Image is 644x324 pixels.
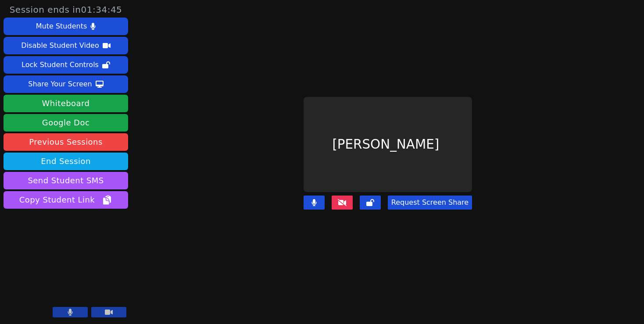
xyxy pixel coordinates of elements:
a: Google Doc [4,114,128,132]
button: End Session [4,153,128,170]
div: Mute Students [36,19,87,33]
button: Disable Student Video [4,37,128,54]
div: Lock Student Controls [21,58,99,72]
span: Copy Student Link [19,194,112,206]
div: Disable Student Video [21,39,99,53]
button: Whiteboard [4,95,128,112]
a: Previous Sessions [4,133,128,151]
button: Send Student SMS [4,172,128,189]
button: Mute Students [4,18,128,35]
time: 01:34:45 [81,4,122,15]
div: [PERSON_NAME] [304,97,472,192]
button: Lock Student Controls [4,56,128,74]
button: Request Screen Share [388,196,472,210]
span: Session ends in [10,4,122,16]
button: Share Your Screen [4,75,128,93]
button: Copy Student Link [4,191,128,209]
div: Share Your Screen [28,77,92,91]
